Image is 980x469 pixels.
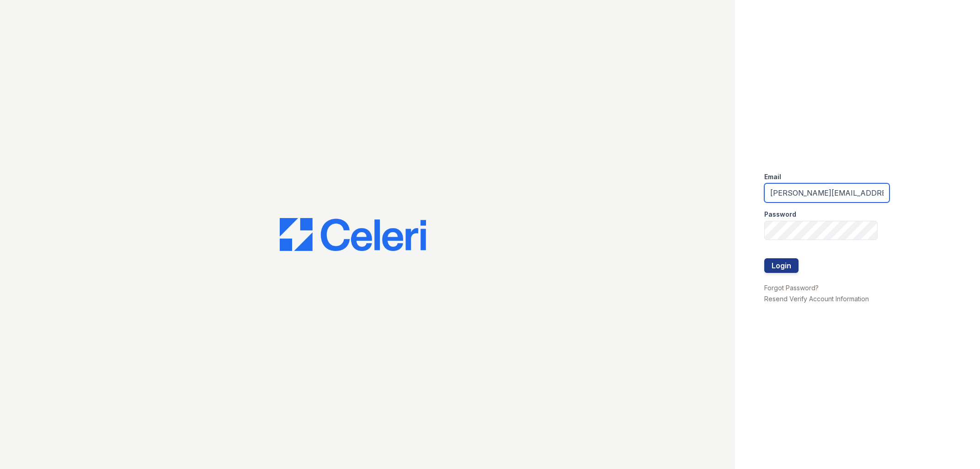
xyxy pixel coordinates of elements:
[764,258,799,273] button: Login
[280,218,426,251] img: CE_Logo_Blue-a8612792a0a2168367f1c8372b55b34899dd931a85d93a1a3d3e32e68fde9ad4.png
[764,284,819,292] a: Forgot Password?
[764,295,869,303] a: Resend Verify Account Information
[764,172,781,181] label: Email
[764,210,796,219] label: Password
